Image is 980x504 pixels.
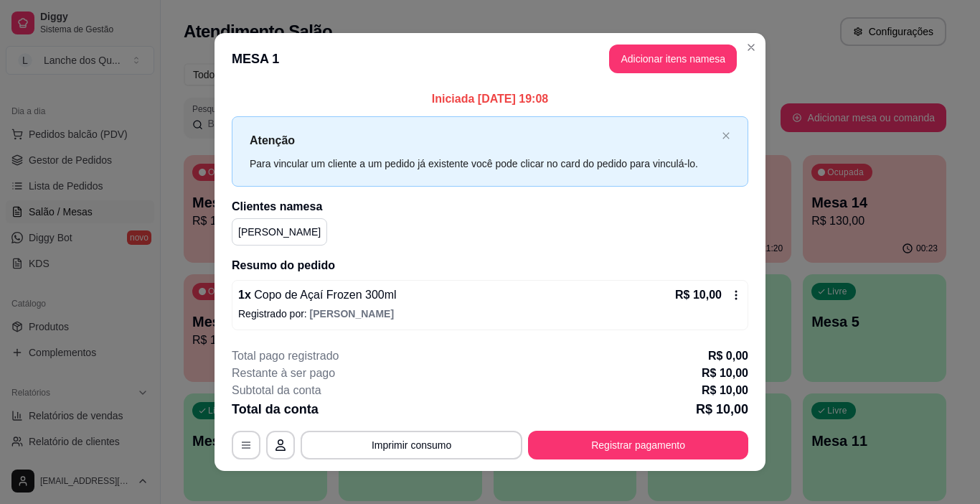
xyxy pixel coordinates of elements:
[238,286,397,304] p: 1 x
[609,45,737,73] button: Adicionar itens namesa
[232,198,748,215] h2: Clientes na mesa
[232,399,319,419] p: Total da conta
[232,347,339,365] p: Total pago registrado
[238,307,742,321] p: Registrado por:
[250,131,716,149] p: Atenção
[702,365,748,382] p: R$ 10,00
[740,36,763,59] button: Close
[722,131,730,141] button: close
[675,286,722,304] p: R$ 10,00
[250,156,716,172] div: Para vincular um cliente a um pedido já existente você pode clicar no card do pedido para vinculá...
[232,90,748,108] p: Iniciada [DATE] 19:08
[528,431,748,459] button: Registrar pagamento
[310,308,394,319] span: [PERSON_NAME]
[215,33,765,85] header: MESA 1
[708,347,748,365] p: R$ 0,00
[301,431,522,459] button: Imprimir consumo
[696,399,748,419] p: R$ 10,00
[238,225,321,239] p: [PERSON_NAME]
[232,257,748,274] h2: Resumo do pedido
[232,365,335,382] p: Restante à ser pago
[251,289,397,301] span: Copo de Açaí Frozen 300ml
[232,382,321,399] p: Subtotal da conta
[702,382,748,399] p: R$ 10,00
